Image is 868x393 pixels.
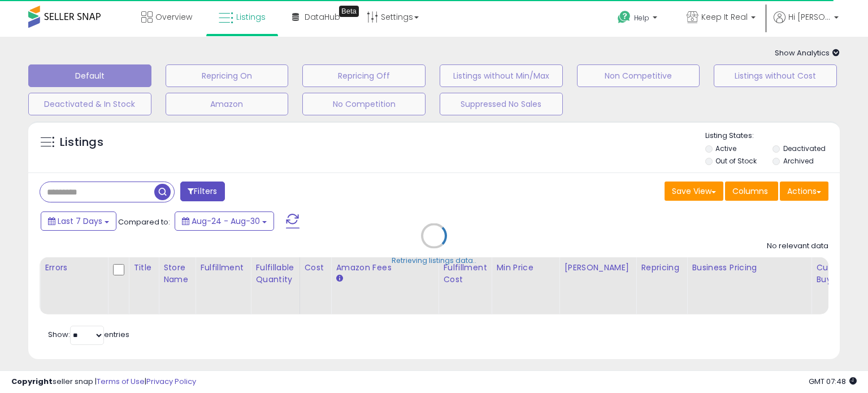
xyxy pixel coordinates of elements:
[714,64,837,87] button: Listings without Cost
[809,376,857,387] span: 2025-09-7 07:48 GMT
[701,11,748,23] span: Keep It Real
[97,376,145,387] a: Terms of Use
[302,93,426,115] button: No Competition
[577,64,700,87] button: Non Competitive
[302,64,426,87] button: Repricing Off
[788,11,831,23] span: Hi [PERSON_NAME]
[617,10,631,24] i: Get Help
[11,376,53,387] strong: Copyright
[11,377,196,387] div: seller snap | |
[166,64,289,87] button: Repricing On
[392,256,476,266] div: Retrieving listings data..
[305,11,340,23] span: DataHub
[774,11,839,37] a: Hi [PERSON_NAME]
[236,11,266,23] span: Listings
[166,93,289,115] button: Amazon
[339,6,359,17] div: Tooltip anchor
[634,13,649,23] span: Help
[440,64,563,87] button: Listings without Min/Max
[146,376,196,387] a: Privacy Policy
[155,11,192,23] span: Overview
[440,93,563,115] button: Suppressed No Sales
[28,64,151,87] button: Default
[609,2,669,37] a: Help
[775,47,840,58] span: Show Analytics
[28,93,151,115] button: Deactivated & In Stock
